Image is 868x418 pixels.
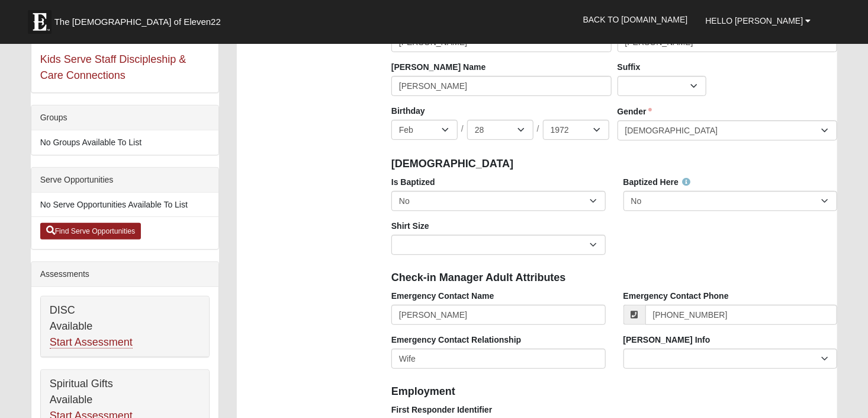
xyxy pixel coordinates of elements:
[41,296,209,357] div: DISC Available
[391,105,425,117] label: Birthday
[31,193,218,217] li: No Serve Opportunities Available To List
[31,262,218,287] div: Assessments
[391,61,486,73] label: [PERSON_NAME] Name
[623,290,729,302] label: Emergency Contact Phone
[391,385,837,398] h4: Employment
[391,220,429,232] label: Shirt Size
[31,130,218,155] li: No Groups Available To List
[31,168,218,193] div: Serve Opportunities
[697,6,820,36] a: Hello [PERSON_NAME]
[537,123,539,136] span: /
[618,106,652,117] label: Gender
[54,16,221,28] span: The [DEMOGRAPHIC_DATA] of Eleven22
[50,336,133,349] a: Start Assessment
[391,404,492,416] label: First Responder Identifier
[40,53,187,81] a: Kids Serve Staff Discipleship & Care Connections
[623,334,711,346] label: [PERSON_NAME] Info
[391,176,435,188] label: Is Baptized
[623,176,690,188] label: Baptized Here
[22,4,259,34] a: The [DEMOGRAPHIC_DATA] of Eleven22
[391,272,837,285] h4: Check-in Manager Adult Attributes
[618,61,641,73] label: Suffix
[31,106,218,130] div: Groups
[391,334,521,346] label: Emergency Contact Relationship
[461,123,464,136] span: /
[706,16,803,25] span: Hello [PERSON_NAME]
[40,223,142,240] a: Find Serve Opportunities
[574,5,697,34] a: Back to [DOMAIN_NAME]
[391,158,837,171] h4: [DEMOGRAPHIC_DATA]
[391,290,494,302] label: Emergency Contact Name
[28,10,52,34] img: Eleven22 logo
